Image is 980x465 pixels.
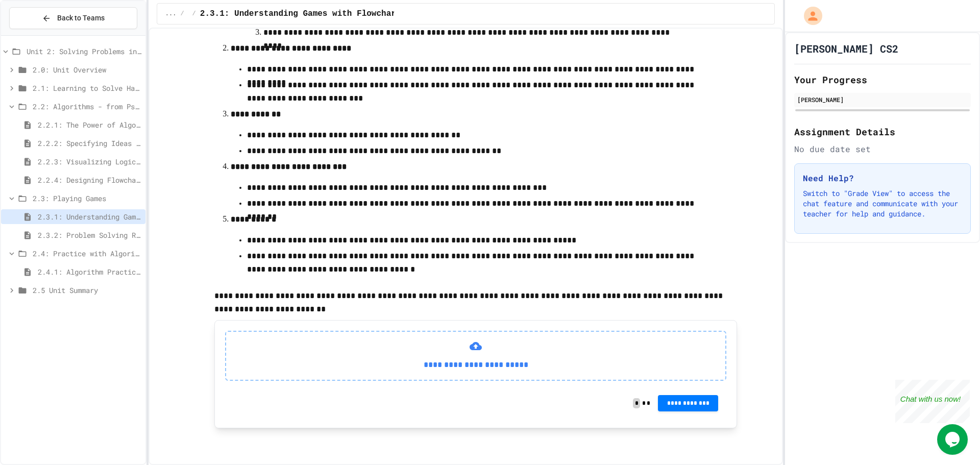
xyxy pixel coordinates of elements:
[38,119,141,130] span: 2.2.1: The Power of Algorithms
[33,83,141,93] span: 2.1: Learning to Solve Hard Problems
[793,4,825,28] div: My Account
[794,41,898,56] h1: [PERSON_NAME] CS2
[180,10,184,18] span: /
[9,7,137,29] button: Back to Teams
[38,156,141,167] span: 2.2.3: Visualizing Logic with Flowcharts
[794,72,971,87] h2: Your Progress
[38,230,141,240] span: 2.3.2: Problem Solving Reflection
[27,46,141,57] span: Unit 2: Solving Problems in Computer Science
[200,8,406,20] span: 2.3.1: Understanding Games with Flowcharts
[38,138,141,149] span: 2.2.2: Specifying Ideas with Pseudocode
[33,285,141,296] span: 2.5 Unit Summary
[33,248,141,259] span: 2.4: Practice with Algorithms
[165,10,177,18] span: ...
[38,266,141,277] span: 2.4.1: Algorithm Practice Exercises
[38,175,141,185] span: 2.2.4: Designing Flowcharts
[803,188,962,219] p: Switch to "Grade View" to access the chat feature and communicate with your teacher for help and ...
[33,101,141,112] span: 2.2: Algorithms - from Pseudocode to Flowcharts
[803,172,962,184] h3: Need Help?
[33,64,141,75] span: 2.0: Unit Overview
[794,143,971,155] div: No due date set
[895,380,970,423] iframe: chat widget
[57,13,105,23] span: Back to Teams
[794,125,971,139] h2: Assignment Details
[38,211,141,222] span: 2.3.1: Understanding Games with Flowcharts
[797,95,968,104] div: [PERSON_NAME]
[937,424,970,455] iframe: chat widget
[33,193,141,204] span: 2.3: Playing Games
[192,10,196,18] span: /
